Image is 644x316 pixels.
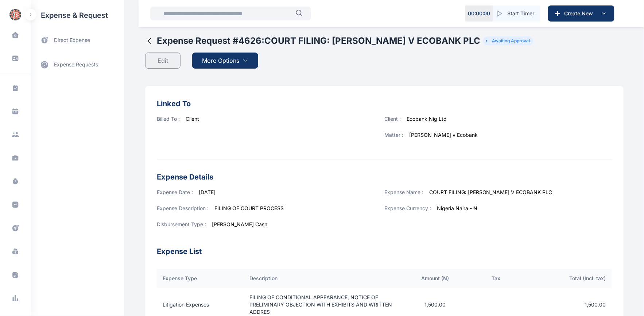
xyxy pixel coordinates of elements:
[548,5,614,22] button: Create New
[409,132,478,138] span: [PERSON_NAME] v Ecobank
[145,53,181,69] button: Edit
[157,98,612,109] h3: Linked To
[212,221,267,227] span: [PERSON_NAME] Cash
[145,35,533,47] button: Expense Request #4626:COURT FILING: [PERSON_NAME] V ECOBANK PLCAwaiting Approval
[157,189,193,195] span: Expense Date :
[241,269,405,288] th: Description
[486,38,530,44] li: Awaiting Approval
[157,269,241,288] th: Expense Type
[508,10,535,17] span: Start Timer
[527,269,612,288] th: Total (Incl. tax)
[384,132,403,138] span: Matter :
[157,171,612,183] h3: Expense Details
[468,10,490,17] p: 00 : 00 : 00
[31,56,124,73] a: expense requests
[186,116,199,122] span: Client
[157,237,612,257] h3: Expense List
[214,205,284,211] span: FILING OF COURT PROCESS
[429,189,552,195] span: COURT FILING: [PERSON_NAME] V ECOBANK PLC
[384,189,423,195] span: Expense Name :
[493,5,540,22] button: Start Timer
[405,269,466,288] th: Amount ( ₦ )
[54,36,90,44] span: direct expense
[407,116,447,122] span: Ecobank Nig Ltd
[437,205,477,211] span: Nigeria Naira - ₦
[384,205,431,211] span: Expense Currency :
[31,31,124,50] a: direct expense
[202,56,240,65] span: More Options
[31,50,124,73] div: expense requests
[157,116,180,122] span: Billed To :
[145,47,186,74] a: Edit
[157,205,209,211] span: Expense Description :
[384,116,401,122] span: Client :
[157,35,480,47] h2: Expense Request # 4626 : COURT FILING: [PERSON_NAME] V ECOBANK PLC
[199,189,216,195] span: [DATE]
[562,10,600,17] span: Create New
[466,269,527,288] th: Tax
[157,221,206,227] span: Disbursement Type :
